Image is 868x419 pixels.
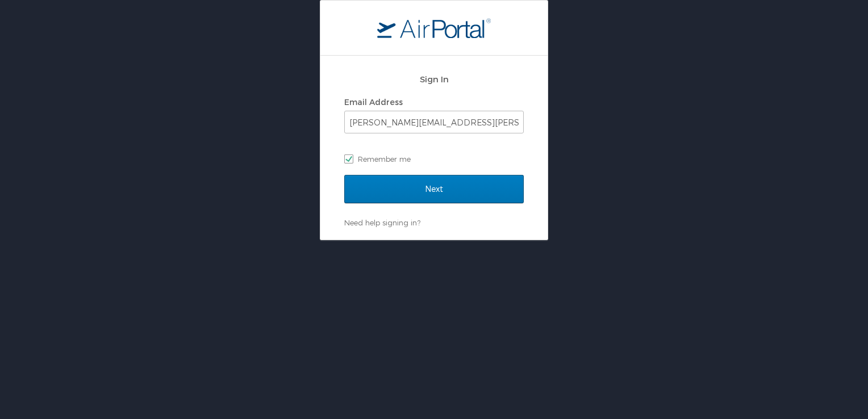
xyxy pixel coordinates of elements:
img: logo [377,18,491,38]
a: Need help signing in? [344,218,420,227]
label: Email Address [344,97,403,107]
label: Remember me [344,150,524,167]
input: Next [344,175,524,203]
h2: Sign In [344,73,524,86]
